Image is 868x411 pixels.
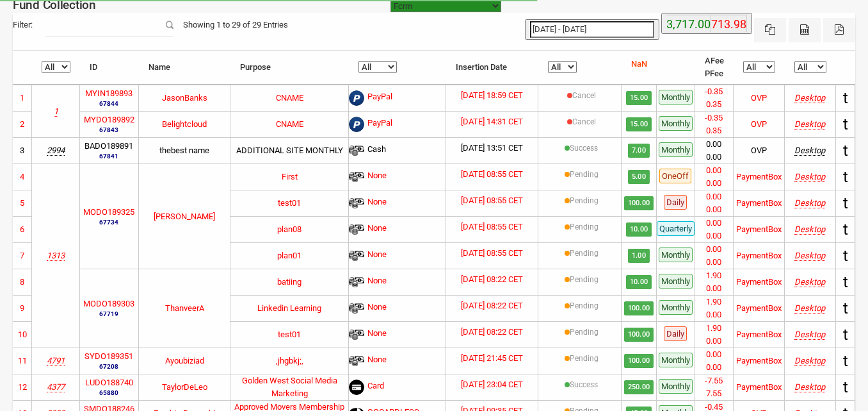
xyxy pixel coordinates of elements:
[664,326,687,341] span: Daily
[754,18,786,42] button: Excel
[570,326,599,338] label: Pending
[843,221,848,239] span: t
[736,249,782,262] div: PaymentBox
[695,243,733,256] li: 0.00
[843,89,848,107] span: t
[794,172,825,181] i: Mozilla/5.0 (Windows NT 10.0; Win64; x64) AppleWebKit/537.36 (KHTML, like Gecko) Chrome/138.0.0.0...
[461,273,523,286] label: [DATE] 08:22 CET
[695,230,733,242] li: 0.00
[230,269,349,295] td: batiing
[461,142,523,155] label: [DATE] 13:51 CET
[695,269,733,282] li: 1.90
[461,352,523,365] label: [DATE] 21:45 CET
[230,164,349,190] td: First
[794,93,825,103] i: Mozilla/5.0 (Macintosh; Intel Mac OS X 10_15_7) AppleWebKit/605.1.15 (KHTML, like Gecko) Version/...
[85,99,133,108] small: 67844
[139,269,230,348] td: ThanveerA
[624,380,654,394] span: 250.00
[139,374,230,400] td: TaylorDeLeo
[570,195,599,206] label: Pending
[794,356,825,365] i: Mozilla/5.0 (Windows NT 10.0; Win64; x64) AppleWebKit/537.36 (KHTML, like Gecko) Chrome/131.0.0.0...
[695,190,733,203] li: 0.00
[794,119,825,129] i: Mozilla/5.0 (Macintosh; Intel Mac OS X 10_15_7) AppleWebKit/605.1.15 (KHTML, like Gecko) Version/...
[794,224,825,234] i: Mozilla/5.0 (Windows NT 10.0; Win64; x64) AppleWebKit/537.36 (KHTML, like Gecko) Chrome/138.0.0.0...
[843,142,848,160] span: t
[794,277,825,287] i: Mozilla/5.0 (Windows NT 10.0; Win64; x64) AppleWebKit/537.36 (KHTML, like Gecko) Chrome/137.0.0.0...
[461,89,523,102] label: [DATE] 18:59 CET
[139,164,230,269] td: [PERSON_NAME]
[628,144,649,158] span: 7.00
[751,92,767,105] div: OVP
[230,190,349,216] td: test01
[624,301,654,315] span: 100.00
[13,269,32,295] td: 8
[659,169,691,183] span: OneOff
[843,273,848,291] span: t
[631,58,647,71] p: NaN
[624,196,654,210] span: 100.00
[13,190,32,216] td: 5
[843,352,848,370] span: t
[843,115,848,133] span: t
[695,282,733,295] li: 0.00
[695,217,733,230] li: 0.00
[736,302,782,315] div: PaymentBox
[695,164,733,177] li: 0.00
[13,295,32,321] td: 9
[695,296,733,308] li: 1.90
[695,256,733,269] li: 0.00
[13,111,32,137] td: 2
[83,309,134,319] small: 67719
[661,13,752,34] button: 3,717.00713.98
[139,85,230,111] td: JasonBanks
[13,374,32,400] td: 12
[736,381,782,394] div: PaymentBox
[13,216,32,242] td: 6
[139,137,230,164] td: thebest name
[624,354,654,368] span: 100.00
[83,206,134,219] label: MODO189325
[84,125,134,135] small: 67843
[626,222,652,237] span: 10.00
[570,142,598,154] label: Success
[659,116,693,131] span: Monthly
[461,299,523,312] label: [DATE] 08:22 CET
[54,106,58,116] i: MYFUNDBOX GmbH
[823,18,855,42] button: Pdf
[794,198,825,208] i: Mozilla/5.0 (Windows NT 10.0; Win64; x64) AppleWebKit/537.36 (KHTML, like Gecko) Chrome/138.0.0.0...
[626,275,652,289] span: 10.00
[570,274,599,285] label: Pending
[843,168,848,186] span: t
[13,164,32,190] td: 4
[230,295,349,321] td: Linkedin Learning
[572,116,596,128] label: Cancel
[657,221,695,236] span: Quarterly
[695,177,733,190] li: 0.00
[626,117,652,131] span: 15.00
[695,203,733,216] li: 0.00
[83,217,134,227] small: 67734
[230,137,349,164] td: ADDITIONAL SITE MONTHLY
[13,242,32,269] td: 7
[711,15,746,33] label: 713.98
[751,118,767,131] div: OVP
[461,168,523,181] label: [DATE] 08:55 CET
[794,330,825,339] i: Mozilla/5.0 (Windows NT 10.0; Win64; x64) AppleWebKit/537.36 (KHTML, like Gecko) Chrome/137.0.0.0...
[461,378,523,391] label: [DATE] 23:04 CET
[626,91,652,105] span: 15.00
[230,321,349,348] td: test01
[695,387,733,400] li: 7.55
[139,51,230,85] th: Name
[85,376,133,389] label: LUDO188740
[13,348,32,374] td: 11
[736,276,782,289] div: PaymentBox
[230,216,349,242] td: plan08
[570,353,599,364] label: Pending
[843,378,848,396] span: t
[570,300,599,312] label: Pending
[794,146,825,155] i: Mozilla/5.0 (Macintosh; Intel Mac OS X 10_15_7) AppleWebKit/605.1.15 (KHTML, like Gecko) Version/...
[736,171,782,183] div: PaymentBox
[695,112,733,124] li: -0.35
[705,67,724,80] li: PFee
[705,55,724,67] li: AFee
